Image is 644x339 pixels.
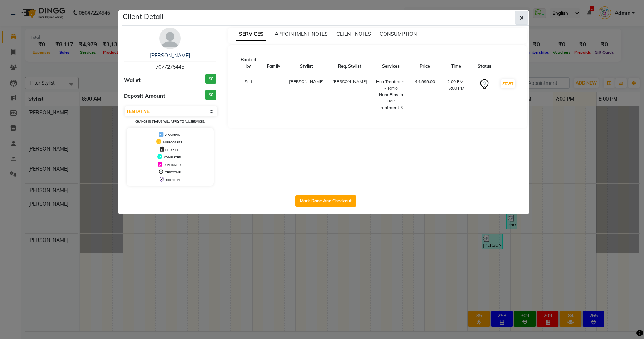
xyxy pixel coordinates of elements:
small: Change in status will apply to all services. [135,120,205,123]
span: 7077275445 [156,64,184,70]
span: IN PROGRESS [163,140,182,144]
th: Status [473,52,496,74]
td: Self [235,74,263,115]
span: TENTATIVE [165,171,181,174]
span: [PERSON_NAME] [289,79,324,84]
div: Hair Treatment - Tanio NanoPlastia Hair Treatment-S [376,78,406,111]
th: Stylist [285,52,328,74]
img: avatar [159,28,181,49]
span: CHECK-IN [166,178,180,182]
th: Family [263,52,285,74]
h3: ₹0 [205,74,216,84]
div: ₹4,999.00 [415,78,435,85]
button: Mark Done And Checkout [295,195,356,207]
th: Req. Stylist [328,52,371,74]
span: CONSUMPTION [380,31,417,37]
th: Services [371,52,411,74]
h5: Client Detail [123,11,164,22]
span: UPCOMING [165,133,180,137]
a: [PERSON_NAME] [150,52,190,59]
span: COMPLETED [164,156,181,159]
span: Wallet [124,76,141,85]
th: Time [439,52,473,74]
span: DROPPED [165,148,179,152]
button: START [501,79,515,88]
span: [PERSON_NAME] [332,79,367,84]
th: Price [411,52,439,74]
span: Deposit Amount [124,92,165,100]
span: CLIENT NOTES [336,31,371,37]
span: SERVICES [236,28,266,41]
span: CONFIRMED [164,163,181,167]
th: Booked by [235,52,263,74]
td: 2:00 PM-5:00 PM [439,74,473,115]
td: - [263,74,285,115]
span: APPOINTMENT NOTES [275,31,328,37]
h3: ₹0 [205,90,216,100]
